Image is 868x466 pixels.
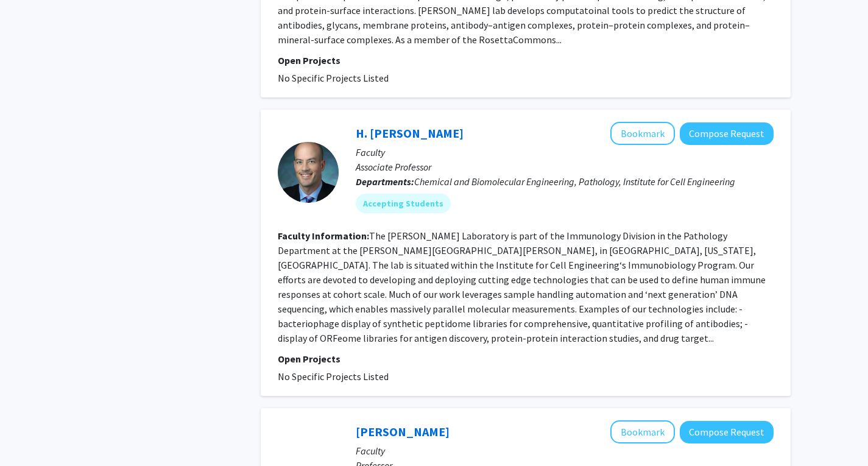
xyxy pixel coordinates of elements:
b: Faculty Information: [278,230,369,242]
span: Chemical and Biomolecular Engineering, Pathology, Institute for Cell Engineering [414,175,735,188]
p: Open Projects [278,53,774,68]
fg-read-more: The [PERSON_NAME] Laboratory is part of the Immunology Division in the Pathology Department at th... [278,230,766,344]
a: [PERSON_NAME] [356,424,450,439]
p: Faculty [356,443,774,458]
b: Departments: [356,175,414,188]
button: Compose Request to H. Benjamin Larman [680,122,774,145]
span: No Specific Projects Listed [278,72,389,84]
mat-chip: Accepting Students [356,194,451,213]
button: Add Laura Ensign-Hodges to Bookmarks [610,420,675,443]
p: Faculty [356,145,774,160]
a: H. [PERSON_NAME] [356,125,464,141]
p: Open Projects [278,351,774,366]
button: Add H. Benjamin Larman to Bookmarks [610,122,675,145]
button: Compose Request to Laura Ensign-Hodges [680,421,774,443]
iframe: Chat [9,411,52,457]
p: Associate Professor [356,160,774,174]
span: No Specific Projects Listed [278,370,389,383]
